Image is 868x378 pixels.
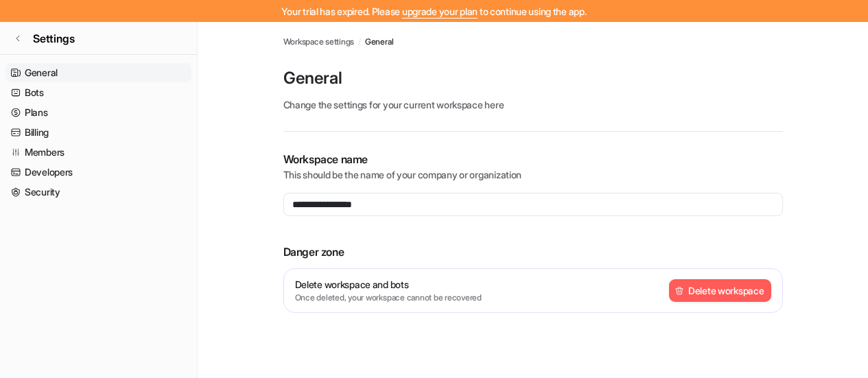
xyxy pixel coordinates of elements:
[283,151,783,167] p: Workspace name
[283,36,355,48] a: Workspace settings
[283,244,783,260] p: Danger zone
[5,123,191,142] a: Billing
[283,97,783,112] p: Change the settings for your current workspace here
[669,279,771,302] button: Delete workspace
[33,30,75,47] span: Settings
[5,103,191,122] a: Plans
[283,67,783,89] p: General
[402,5,478,17] a: upgrade your plan
[365,36,393,48] a: General
[283,167,783,182] p: This should be the name of your company or organization
[5,182,191,202] a: Security
[5,83,191,102] a: Bots
[5,163,191,182] a: Developers
[358,36,361,48] span: /
[5,63,191,82] a: General
[295,277,482,292] p: Delete workspace and bots
[5,143,191,162] a: Members
[295,292,482,304] p: Once deleted, your workspace cannot be recovered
